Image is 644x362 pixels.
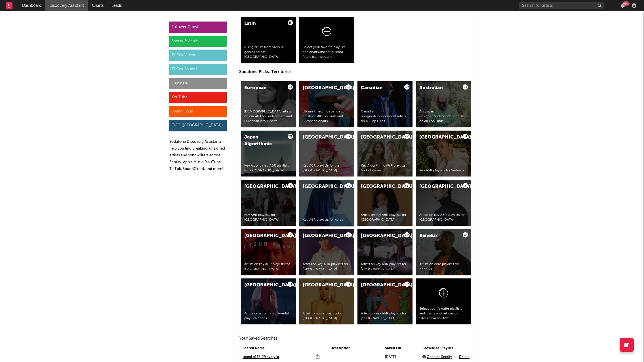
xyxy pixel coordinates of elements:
[169,106,227,117] div: SoundCloud
[419,306,468,321] div: Select your favorite playlists and charts and set custom filters from scratch.
[241,180,296,226] a: [GEOGRAPHIC_DATA]Key A&R playlists for [GEOGRAPHIC_DATA]
[244,134,283,148] div: Japan Algorithmic
[361,85,399,91] div: Canadian
[416,81,471,127] a: AustralianAustralian unsigned/independent artists on All Top Finds.
[299,229,354,275] a: [GEOGRAPHIC_DATA]Artists on key A&R playlists for [GEOGRAPHIC_DATA]
[241,229,296,275] a: [GEOGRAPHIC_DATA]Artists on key A&R playlists for [GEOGRAPHIC_DATA]
[169,139,227,173] p: Sodatone Discovery Assistants help you find breaking, unsigned artists and songwriters across Spo...
[419,134,458,141] div: [GEOGRAPHIC_DATA]
[299,17,354,63] a: Select your favorite playlists and charts and set custom filters from scratch.
[361,134,399,141] div: [GEOGRAPHIC_DATA]
[361,282,399,289] div: [GEOGRAPHIC_DATA]
[169,64,227,75] div: TikTok Sounds
[169,120,227,131] div: OCC ([GEOGRAPHIC_DATA])
[244,282,283,289] div: [GEOGRAPHIC_DATA]
[169,22,227,33] div: Follower Growth
[303,218,351,222] div: Key A&R playlists for Korea
[169,50,227,61] div: TikTok Videos
[419,109,468,123] div: Australian unsigned/independent artists on All Top Finds.
[303,134,341,141] div: [GEOGRAPHIC_DATA]
[361,262,409,272] div: Artists on key A&R playlists for [GEOGRAPHIC_DATA]
[241,81,296,127] a: European[DEMOGRAPHIC_DATA] artists on our All Top Finds search and European Viral Charts.
[361,311,409,321] div: Artists on key A&R playlists for [GEOGRAPHIC_DATA]
[169,78,227,89] div: Luminate
[299,81,354,127] a: [GEOGRAPHIC_DATA]UK unsigned/independent artists on All Top Finds and European charts.
[239,335,473,342] h2: Your Saved Searches
[382,345,419,352] th: Saved On
[303,262,351,272] div: Artists on key A&R playlists for [GEOGRAPHIC_DATA]
[169,92,227,103] div: YouTube
[244,109,292,123] div: [DEMOGRAPHIC_DATA] artists on our All Top Finds search and European Viral Charts.
[519,2,604,9] input: Search for artists
[416,229,471,275] a: BeneluxArtists on core playlists for Benelux
[241,131,296,176] a: Japan AlgorithmicKey Algorithmic A&R playlists for [GEOGRAPHIC_DATA]
[241,278,296,324] a: [GEOGRAPHIC_DATA]Artists on algorithmic Swedish playlists/charts
[419,345,456,352] th: Browse as Playlist
[169,36,227,47] div: Spotify & Apple
[244,213,292,222] div: Key A&R playlists for [GEOGRAPHIC_DATA]
[241,17,296,63] a: LatinRising artists from various genres across [GEOGRAPHIC_DATA].
[357,278,413,324] a: [GEOGRAPHIC_DATA]Artists on key A&R playlists for [GEOGRAPHIC_DATA]
[244,20,283,27] div: Latin
[357,81,413,127] a: CanadianCanadian unsigned/independent artists on All Top Finds.
[244,183,283,190] div: [GEOGRAPHIC_DATA]
[299,180,354,226] a: [GEOGRAPHIC_DATA]Key A&R playlists for Korea
[419,233,458,239] div: Benelux
[303,282,341,289] div: [GEOGRAPHIC_DATA]
[419,168,468,173] div: Key A&R playlists for Vietnam
[243,354,279,361] a: sound of 17-29 every kr
[244,45,292,59] div: Rising artists from various genres across [GEOGRAPHIC_DATA].
[427,355,452,359] span: Open on Spotify
[357,180,413,226] a: [GEOGRAPHIC_DATA]Artists on key A&R playlists for [GEOGRAPHIC_DATA]
[357,229,413,275] a: [GEOGRAPHIC_DATA]Artists on key A&R playlists for [GEOGRAPHIC_DATA]
[361,183,399,190] div: [GEOGRAPHIC_DATA]
[416,278,471,324] a: Select your favorite playlists and charts and set custom filters from scratch.
[303,85,341,91] div: [GEOGRAPHIC_DATA]
[303,109,351,123] div: UK unsigned/independent artists on All Top Finds and European charts.
[419,85,458,91] div: Australian
[239,69,473,75] p: Sodatone Picks: Territories
[416,180,471,226] a: [GEOGRAPHIC_DATA]Artists on key A&R playlists for [GEOGRAPHIC_DATA]
[303,233,341,239] div: [GEOGRAPHIC_DATA]
[244,85,283,91] div: European
[239,345,327,352] th: Search Name
[244,262,292,272] div: Artists on key A&R playlists for [GEOGRAPHIC_DATA]
[622,1,630,6] div: 99 +
[244,311,292,321] div: Artists on algorithmic Swedish playlists/charts
[327,345,382,352] th: Description
[419,213,468,222] div: Artists on key A&R playlists for [GEOGRAPHIC_DATA]
[357,131,413,176] a: [GEOGRAPHIC_DATA]Key Algorithmic A&R playlists for Indonesia
[303,45,351,59] div: Select your favorite playlists and charts and set custom filters from scratch.
[303,311,351,321] div: Artists on core playlists from [GEOGRAPHIC_DATA]
[361,233,399,239] div: [GEOGRAPHIC_DATA]
[303,183,341,190] div: [GEOGRAPHIC_DATA]
[299,131,354,176] a: [GEOGRAPHIC_DATA]Key A&R playlists for the [GEOGRAPHIC_DATA]
[419,262,468,272] div: Artists on core playlists for Benelux
[422,354,455,361] div: Open on Spotify
[416,131,471,176] a: [GEOGRAPHIC_DATA]Key A&R playlists for Vietnam
[244,233,283,239] div: [GEOGRAPHIC_DATA]
[361,109,409,123] div: Canadian unsigned/independent artists on All Top Finds.
[299,278,354,324] a: [GEOGRAPHIC_DATA]Artists on core playlists from [GEOGRAPHIC_DATA]
[361,213,409,222] div: Artists on key A&R playlists for [GEOGRAPHIC_DATA]
[244,163,292,173] div: Key Algorithmic A&R playlists for [GEOGRAPHIC_DATA]
[621,3,625,8] button: 99+
[419,183,458,190] div: [GEOGRAPHIC_DATA]
[303,163,351,173] div: Key A&R playlists for the [GEOGRAPHIC_DATA]
[361,163,409,173] div: Key Algorithmic A&R playlists for Indonesia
